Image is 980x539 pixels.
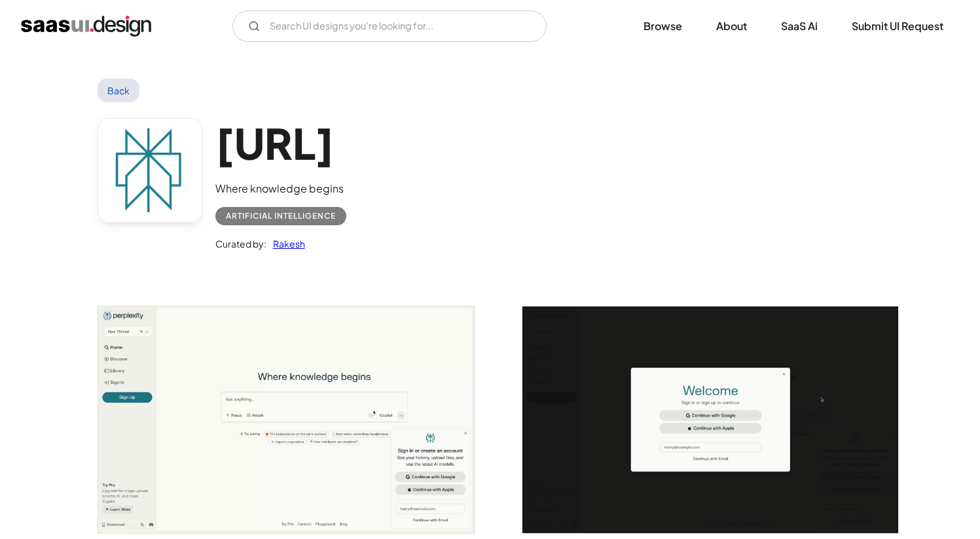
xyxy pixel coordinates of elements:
a: Browse [628,12,698,41]
h1: [URL] [215,118,346,168]
form: Email Form [232,10,547,42]
div: Artificial Intelligence [226,208,336,224]
a: open lightbox [98,307,474,532]
a: home [21,16,151,37]
a: Back [98,79,140,102]
img: 65b9d3bdf19451c686cb9749_perplexity%20home%20page.jpg [98,307,474,532]
input: Search UI designs you're looking for... [232,10,547,42]
a: open lightbox [522,307,898,532]
a: SaaS Ai [765,12,833,41]
div: Curated by: [215,236,266,251]
a: Rakesh [266,236,305,251]
img: 65b9d3bd40d97bb4e9ee2fbe_perplexity%20sign%20in.jpg [522,307,898,532]
a: About [700,12,763,41]
a: Submit UI Request [836,12,959,41]
div: Where knowledge begins [215,181,346,196]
